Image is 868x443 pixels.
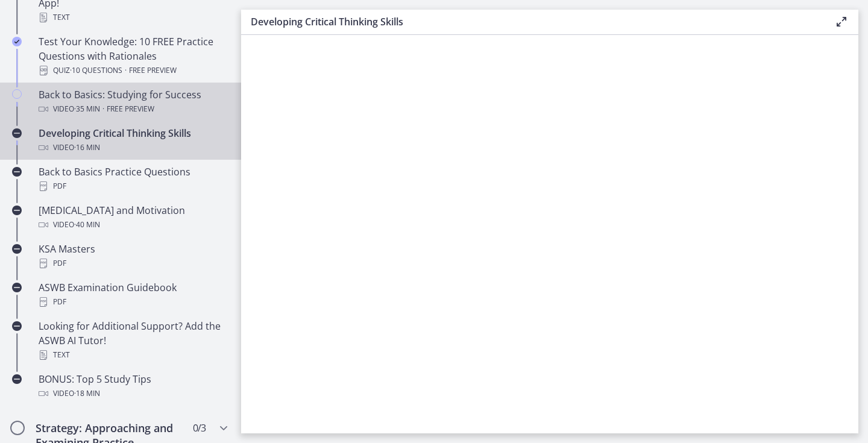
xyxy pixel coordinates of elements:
div: BONUS: Top 5 Study Tips [39,372,227,401]
span: · [125,63,127,78]
div: Quiz [39,63,227,78]
span: · [102,102,104,116]
span: 0 / 3 [193,421,206,435]
div: Video [39,140,227,155]
div: Video [39,386,227,401]
span: Free preview [129,63,177,78]
span: · 40 min [74,218,100,232]
span: · 16 min [74,140,100,155]
div: PDF [39,256,227,271]
div: Video [39,102,227,116]
div: Text [39,348,227,362]
div: PDF [39,295,227,309]
span: · 10 Questions [70,63,122,78]
span: Free preview [107,102,154,116]
div: Developing Critical Thinking Skills [39,126,227,155]
div: Looking for Additional Support? Add the ASWB AI Tutor! [39,319,227,362]
i: Completed [12,37,22,46]
div: Back to Basics Practice Questions [39,165,227,193]
div: ASWB Examination Guidebook [39,280,227,309]
div: Test Your Knowledge: 10 FREE Practice Questions with Rationales [39,34,227,78]
div: KSA Masters [39,242,227,271]
h3: Developing Critical Thinking Skills [251,14,815,29]
div: PDF [39,179,227,193]
div: Video [39,218,227,232]
span: · 35 min [74,102,100,116]
div: [MEDICAL_DATA] and Motivation [39,203,227,232]
div: Text [39,10,227,25]
span: · 18 min [74,386,100,401]
div: Back to Basics: Studying for Success [39,87,227,116]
